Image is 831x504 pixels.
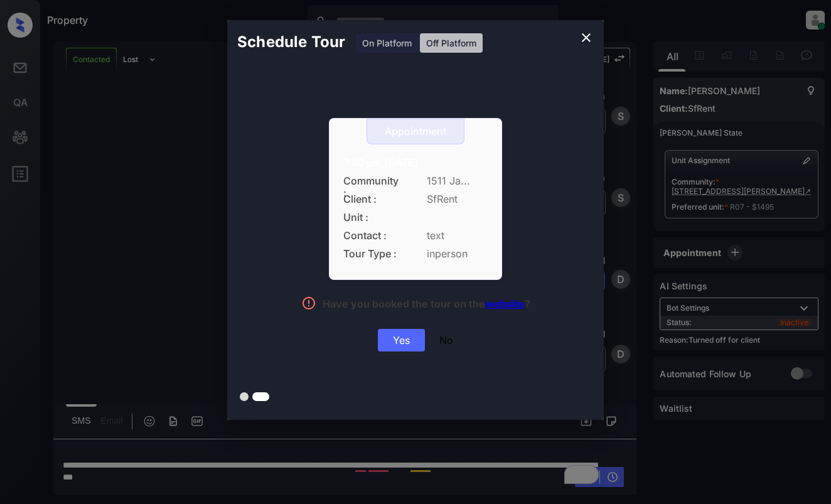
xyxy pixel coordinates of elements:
[323,298,530,313] div: Have you booked the tour on the ?
[574,25,599,50] button: close
[343,230,400,242] span: Contact :
[227,20,355,64] h2: Schedule Tour
[378,329,425,351] div: Yes
[427,230,488,242] span: text
[343,193,400,205] span: Client :
[343,248,400,260] span: Tour Type :
[343,157,488,169] div: 7:30 pm,[DATE]
[343,212,400,223] span: Unit :
[427,175,488,187] span: 1511 Ja...
[367,126,464,137] div: Appointment
[439,334,453,346] div: No
[485,298,525,310] a: website
[343,175,400,187] span: Community :
[427,193,488,205] span: SfRent
[427,248,488,260] span: inperson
